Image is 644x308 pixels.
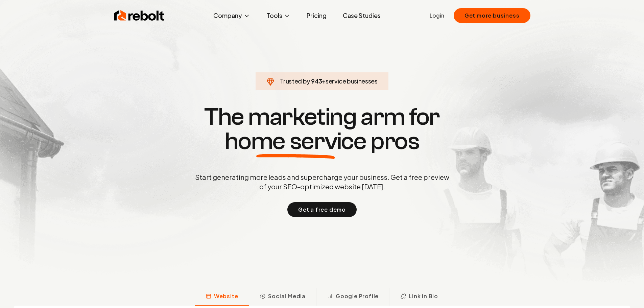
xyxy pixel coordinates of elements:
span: Google Profile [336,292,379,300]
button: Get more business [454,8,530,23]
span: 943 [311,76,322,86]
h1: The marketing arm for pros [160,105,484,153]
span: Website [214,292,238,300]
button: Get a free demo [287,202,357,217]
a: Case Studies [337,9,386,22]
button: Link in Bio [389,288,449,306]
span: Social Media [268,292,306,300]
button: Tools [261,9,296,22]
span: home service [225,129,366,153]
button: Google Profile [316,288,389,306]
span: Trusted by [280,77,310,85]
button: Social Media [249,288,316,306]
button: Company [208,9,256,22]
span: Link in Bio [409,292,438,300]
img: Rebolt Logo [114,9,165,22]
a: Login [430,11,444,20]
span: + [322,77,326,85]
a: Pricing [301,9,332,22]
p: Start generating more leads and supercharge your business. Get a free preview of your SEO-optimiz... [194,172,451,191]
button: Website [195,288,249,306]
span: service businesses [326,77,378,85]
